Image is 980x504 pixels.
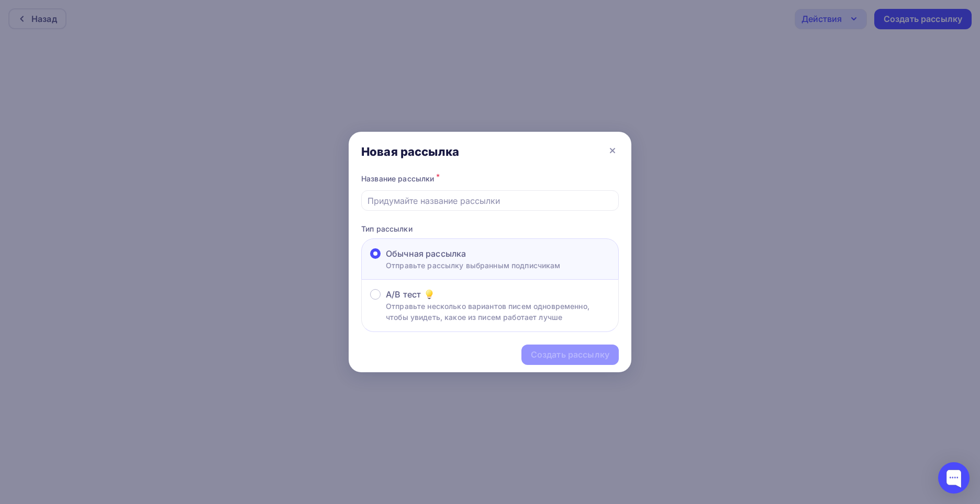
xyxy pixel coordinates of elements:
[361,171,619,186] div: Название рассылки
[386,301,610,323] p: Отправьте несколько вариантов писем одновременно, чтобы увидеть, какое из писем работает лучше
[361,144,459,159] div: Новая рассылка
[386,260,561,271] p: Отправьте рассылку выбранным подписчикам
[367,194,613,207] input: Придумайте название рассылки
[361,223,619,234] p: Тип рассылки
[386,247,466,260] span: Обычная рассылка
[386,288,421,301] span: A/B тест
